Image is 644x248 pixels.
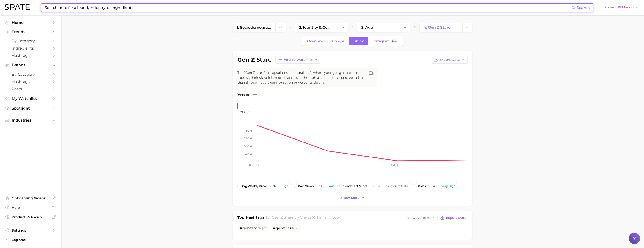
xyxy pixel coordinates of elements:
[273,226,294,230] span: # ga e
[12,87,49,91] span: Posts
[250,226,252,230] span: z
[4,37,57,45] a: by Category
[237,57,272,63] h1: gen z stare
[244,129,252,132] tspan: 14.0m
[12,215,49,219] span: Product Releases
[424,25,451,30] span: 4. gen z stare
[400,23,410,32] button: Change Category
[340,196,360,200] span: Show more
[446,216,467,220] span: Export Data
[431,56,468,64] button: Export Data
[420,23,462,32] a: 4. gen z stare
[244,145,252,148] tspan: 10.0m
[4,213,57,220] a: Product Releases
[240,110,246,114] span: YoY
[407,217,421,219] span: View As
[237,25,271,30] span: 1. sociodemographic insights
[5,4,30,10] img: SPATE
[242,226,250,230] span: gen
[414,182,459,190] button: posts11.4kVery high
[233,23,275,32] a: 1. sociodemographic insights
[392,39,397,43] span: Beta
[295,226,298,230] button: Flag as miscategorized or irrelevant
[295,23,338,32] a: 2. identity & community
[240,226,261,230] span: #
[275,226,283,230] span: gen
[12,30,49,34] span: Trends
[4,52,57,59] a: Hashtags
[316,185,322,188] span: 1.1%
[4,78,57,85] a: Hashtags
[439,215,468,221] button: Export Data
[4,45,57,52] a: Ingredients
[4,71,57,78] a: by Category
[4,28,57,35] button: Trends
[244,137,252,140] tspan: 12.0m
[406,215,436,221] button: View AsText
[4,85,57,93] a: Posts
[4,204,57,211] a: Help
[237,70,365,85] span: The "Gen Z stare" encapsulates a cultural shift where younger generations express their skepticis...
[603,4,640,11] button: ShowUS Market
[12,53,49,58] span: Hashtags
[428,185,436,188] span: 11.4k
[241,185,267,188] span: weekly views
[294,182,338,190] button: paid views1.1%Low
[12,63,49,67] span: Brands
[418,185,426,188] span: posts
[4,62,57,69] button: Brands
[299,25,334,30] span: 2. identity & community
[328,37,348,45] a: Google
[339,195,366,201] button: Show more
[4,227,57,234] a: Settings
[353,39,364,43] span: TikTok
[275,23,286,32] button: Change Category
[284,58,313,62] span: Add to Watchlist
[616,6,634,9] span: US Market
[44,4,571,12] input: Search here for a brand, industry, or ingredient
[245,153,252,156] tspan: 8.0m
[361,25,373,30] span: 3. age
[4,236,57,244] a: Log out. Currently logged in with e-mail doyeon@spate.nyc.
[12,20,49,25] span: Home
[369,37,402,45] a: InstagramBeta
[12,39,49,43] span: by Category
[423,217,430,219] span: Text
[272,215,294,220] span: gen z stare
[357,23,400,32] a: 3. age
[373,39,390,43] span: Instagram
[298,185,314,188] span: paid views
[332,39,344,43] span: Google
[4,105,57,112] a: Spotlight
[317,215,340,220] span: high to low
[462,23,472,32] button: Change Category
[12,238,54,242] span: Log Out
[283,226,285,230] span: z
[12,106,49,110] span: Spotlight
[240,110,250,114] button: YoY
[385,185,408,188] div: Insufficient Data
[241,184,248,188] abbr: average
[343,185,367,188] span: sentiment score
[237,215,264,221] h1: Top Hashtags
[4,19,57,26] a: Home
[290,226,291,230] span: z
[12,196,49,200] span: Onboarding Videos
[12,79,49,84] span: Hashtags
[12,46,49,51] span: Ingredients
[12,72,49,77] span: by Category
[605,6,615,9] span: Show
[262,226,266,230] button: Flag as miscategorized or irrelevant
[249,163,259,167] tspan: [DATE]
[270,185,276,188] span: 9.3m
[237,92,249,97] span: Views
[12,205,49,210] span: Help
[252,226,261,230] span: stare
[338,23,348,32] button: Change Category
[389,163,398,167] tspan: [DATE]
[281,185,288,188] div: High
[12,228,49,232] span: Settings
[253,92,257,97] span: —
[4,95,57,102] a: My Watchlist
[441,185,455,188] div: Very high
